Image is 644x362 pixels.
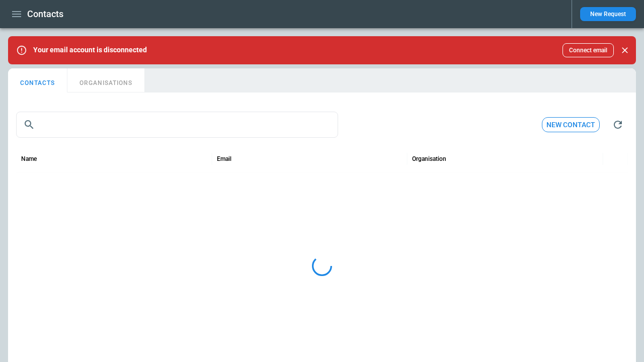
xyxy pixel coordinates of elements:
[562,43,614,57] button: Connect email
[618,43,632,57] button: Close
[412,155,446,162] div: Organisation
[33,46,147,54] p: Your email account is disconnected
[21,155,37,162] div: Name
[580,7,636,21] button: New Request
[8,68,67,93] button: CONTACTS
[217,155,231,162] div: Email
[67,68,144,93] button: ORGANISATIONS
[618,39,632,61] div: dismiss
[27,8,63,20] h1: Contacts
[542,117,600,133] button: New contact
